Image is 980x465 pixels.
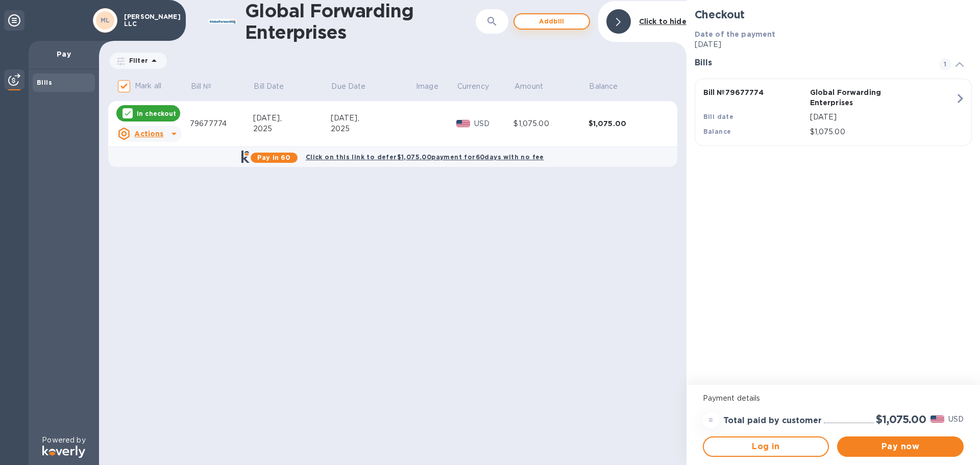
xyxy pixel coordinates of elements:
p: Currency [457,81,489,92]
p: Due Date [331,81,365,92]
p: Image [416,81,438,92]
p: Filter [125,56,148,65]
p: Global Forwarding Enterprises [810,87,913,108]
b: ML [101,16,110,24]
h2: Checkout [695,8,972,21]
p: Payment details [703,393,964,404]
div: 79677774 [190,118,253,129]
div: $1,075.00 [589,118,663,129]
span: Log in [712,440,820,453]
b: Click to hide [639,17,687,26]
span: Due Date [331,81,379,92]
p: [DATE] [810,112,955,123]
div: $1,075.00 [513,118,588,129]
button: Pay now [837,436,964,457]
p: Mark all [135,81,161,91]
p: $1,075.00 [810,127,955,137]
button: Addbill [513,13,590,30]
b: Balance [703,128,731,135]
u: Actions [134,130,163,138]
button: Log in [703,436,829,457]
p: In checkout [137,109,176,118]
h2: $1,075.00 [876,413,926,426]
div: 2025 [331,124,415,134]
span: Balance [589,81,631,92]
span: Bill № [191,81,225,92]
button: Bill №79677774Global Forwarding EnterprisesBill date[DATE]Balance$1,075.00 [695,79,972,146]
p: Bill № 79677774 [703,87,806,97]
img: USD [930,415,944,423]
span: Bill Date [254,81,297,92]
p: Balance [589,81,618,92]
div: [DATE], [331,113,415,124]
b: Date of the payment [695,30,776,38]
img: USD [456,120,470,127]
p: Bill Date [254,81,284,92]
p: Amount [514,81,543,92]
span: Pay now [845,440,955,453]
b: Click on this link to defer $1,075.00 payment for 60 days with no fee [306,153,544,161]
div: = [703,412,719,428]
p: Pay [37,49,91,59]
p: USD [474,118,514,129]
span: Add bill [523,15,581,28]
p: [PERSON_NAME] LLC [124,13,175,28]
b: Bills [37,79,52,86]
p: Powered by [42,435,85,446]
span: Amount [514,81,556,92]
h3: Bills [695,58,927,68]
p: [DATE] [695,39,972,50]
h3: Total paid by customer [723,416,822,426]
div: [DATE], [253,113,331,124]
p: USD [948,414,964,425]
img: Logo [42,446,85,458]
b: Bill date [703,113,734,120]
p: Bill № [191,81,212,92]
b: Pay in 60 [257,154,290,161]
div: 2025 [253,124,331,134]
span: 1 [939,58,951,70]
